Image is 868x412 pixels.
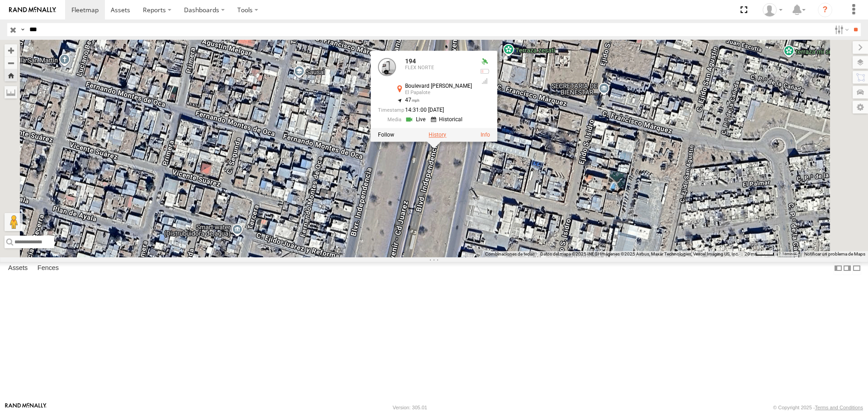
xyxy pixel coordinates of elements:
[429,132,446,138] label: View Asset History
[479,78,490,85] div: Last Event GSM Signal Strength
[818,3,832,17] i: ?
[405,90,472,96] div: El Papalote
[804,251,865,256] a: Notificar un problema de Maps
[834,262,843,275] label: Dock Summary Table to the Left
[540,251,739,256] span: Datos del mapa ©2025 INEGI Imágenes ©2025 Airbus, Maxar Technologies, Vexcel Imaging US, Inc.
[815,405,863,410] a: Terms and Conditions
[405,115,428,124] a: View Live Media Streams
[405,58,416,65] a: 194
[5,44,17,57] button: Zoom in
[479,58,490,66] div: Valid GPS Fix
[405,97,420,104] span: 47
[852,262,861,275] label: Hide Summary Table
[9,7,56,13] img: rand-logo.svg
[405,65,472,71] div: FLEX NORTE
[378,107,472,113] div: Date/time of location update
[843,262,852,275] label: Dock Summary Table to the Right
[853,101,868,114] label: Map Settings
[485,251,535,257] button: Combinaciones de teclas
[481,132,490,138] a: View Asset Details
[5,69,17,81] button: Zoom Home
[5,86,17,99] label: Measure
[405,84,472,90] div: Boulevard [PERSON_NAME]
[393,405,427,410] div: Version: 305.01
[745,251,755,256] span: 20 m
[759,3,786,17] div: carolina herrera
[773,405,863,410] div: © Copyright 2025 -
[5,213,23,231] button: Arrastra al hombrecito al mapa para abrir Street View
[378,132,394,138] label: Realtime tracking of Asset
[431,115,465,124] a: View Historical Media Streams
[742,251,777,257] button: Escala del mapa: 20 m por 39 píxeles
[378,58,396,76] a: View Asset Details
[5,403,47,412] a: Visit our Website
[19,23,26,36] label: Search Query
[831,23,850,36] label: Search Filter Options
[5,57,17,69] button: Zoom out
[33,262,63,275] label: Fences
[4,262,32,275] label: Assets
[479,68,490,76] div: No voltage information received from this device.
[782,252,797,256] a: Términos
